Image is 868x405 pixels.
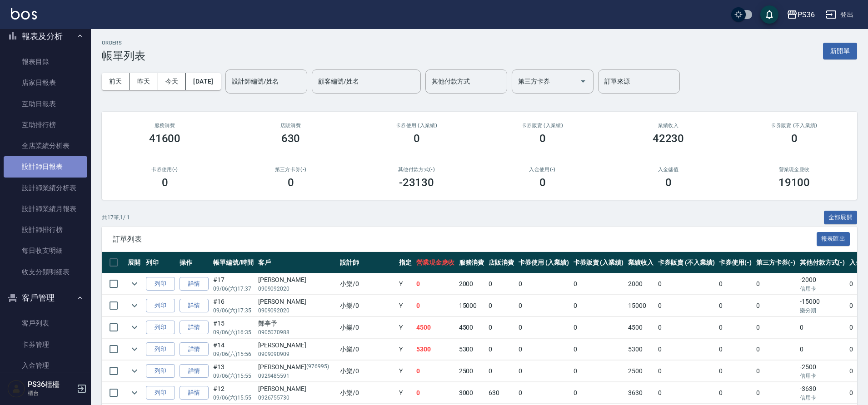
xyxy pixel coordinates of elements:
a: 互助日報表 [4,94,87,114]
p: 櫃台 [28,389,74,397]
td: Y [397,273,414,295]
h3: 服務消費 [113,123,217,128]
button: PS36 [783,5,818,24]
a: 報表目錄 [4,51,87,72]
a: 詳情 [180,299,209,313]
td: 2000 [457,273,487,295]
td: 小樂 /0 [338,295,397,316]
button: 列印 [146,299,175,313]
th: 列印 [144,252,177,273]
img: Logo [11,8,37,20]
button: 今天 [158,73,186,90]
th: 營業現金應收 [414,252,457,273]
td: 0 [656,339,717,360]
h2: 業績收入 [616,123,720,128]
button: 列印 [146,321,175,335]
td: 0 [414,361,457,382]
p: 信用卡 [800,394,845,402]
h2: 卡券使用 (入業績) [364,123,469,128]
span: 訂單列表 [113,235,817,244]
p: 09/06 (六) 17:35 [213,306,254,315]
td: 15000 [626,295,656,316]
p: 0929485591 [258,372,335,380]
p: 0926755730 [258,394,335,402]
td: 5300 [457,339,487,360]
td: 0 [656,295,717,316]
th: 客戶 [256,252,338,273]
td: 小樂 /0 [338,382,397,404]
h2: 營業現金應收 [742,167,846,173]
button: 報表及分析 [4,25,87,48]
td: #15 [211,317,256,338]
th: 業績收入 [626,252,656,273]
td: 0 [571,361,626,382]
button: expand row [128,364,141,378]
h3: 0 [791,132,798,145]
td: #14 [211,339,256,360]
td: Y [397,317,414,338]
th: 帳單編號/時間 [211,252,256,273]
a: 設計師日報表 [4,156,87,177]
td: 4500 [626,317,656,338]
button: expand row [128,321,141,334]
h5: PS36櫃檯 [28,380,74,389]
td: 630 [486,382,516,404]
td: 0 [414,295,457,316]
a: 設計師業績月報表 [4,198,87,219]
button: [DATE] [186,73,220,90]
td: 0 [571,317,626,338]
h3: 0 [288,176,294,189]
div: 鄭亭予 [258,319,335,328]
td: 小樂 /0 [338,317,397,338]
button: expand row [128,342,141,356]
td: 2500 [457,361,487,382]
h3: 41600 [149,132,181,145]
a: 詳情 [180,364,209,378]
p: 0909092020 [258,285,335,293]
h3: 0 [414,132,420,145]
button: 客戶管理 [4,286,87,310]
th: 展開 [125,252,144,273]
td: #12 [211,382,256,404]
th: 店販消費 [486,252,516,273]
p: (976995) [306,362,329,372]
td: 0 [486,339,516,360]
h2: 卡券使用(-) [113,167,217,173]
div: [PERSON_NAME] [258,275,335,285]
td: 0 [571,382,626,404]
button: 昨天 [130,73,158,90]
td: #13 [211,361,256,382]
td: 2000 [626,273,656,295]
p: 0909092020 [258,306,335,315]
th: 設計師 [338,252,397,273]
td: 0 [414,382,457,404]
td: 0 [516,295,571,316]
td: 0 [717,339,754,360]
button: Open [576,74,590,89]
td: 4500 [457,317,487,338]
p: 0905070988 [258,328,335,336]
button: expand row [128,299,141,312]
h3: 42230 [653,132,684,145]
img: Person [7,380,25,398]
p: 09/06 (六) 15:55 [213,372,254,380]
td: 0 [486,295,516,316]
th: 服務消費 [457,252,487,273]
h3: 630 [281,132,300,145]
div: PS36 [798,9,815,20]
h2: 入金使用(-) [490,167,594,173]
a: 互助排行榜 [4,114,87,135]
td: Y [397,339,414,360]
p: 09/06 (六) 15:56 [213,350,254,358]
td: 5300 [626,339,656,360]
td: 0 [516,273,571,295]
button: 登出 [822,6,857,23]
button: 新開單 [823,43,857,59]
td: 0 [798,339,848,360]
td: #16 [211,295,256,316]
td: 3000 [457,382,487,404]
td: 0 [754,295,798,316]
td: 3630 [626,382,656,404]
button: 列印 [146,386,175,400]
h2: 店販消費 [239,123,343,128]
